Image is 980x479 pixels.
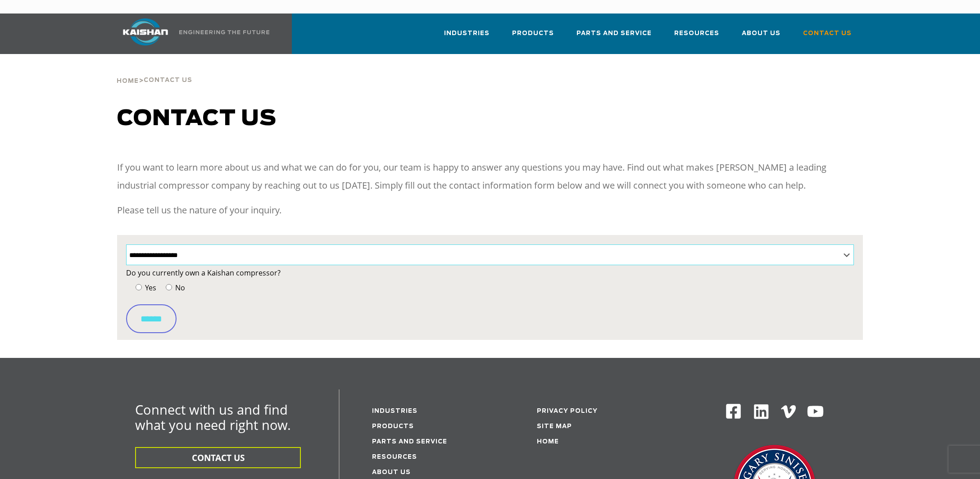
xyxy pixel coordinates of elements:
[803,28,852,39] span: Contact Us
[179,30,269,34] img: Engineering the future
[135,447,301,468] button: CONTACT US
[135,401,291,434] span: Connect with us and find what you need right now.
[117,54,192,88] div: >
[674,22,719,52] a: Resources
[372,454,417,460] a: Resources
[537,408,598,414] a: Privacy Policy
[166,284,172,290] input: No
[126,267,854,333] form: Contact form
[136,284,142,290] input: Yes
[372,470,411,475] a: About Us
[144,77,192,83] span: Contact Us
[372,408,417,414] a: Industries
[372,424,414,429] a: Products
[742,22,780,52] a: About Us
[512,28,554,39] span: Products
[803,22,852,52] a: Contact Us
[117,158,863,194] p: If you want to learn more about us and what we can do for you, our team is happy to answer any qu...
[112,18,179,45] img: kaishan logo
[537,439,559,445] a: Home
[537,424,572,429] a: Site Map
[512,22,554,52] a: Products
[444,28,490,39] span: Industries
[117,77,139,85] a: Home
[126,267,854,279] label: Do you currently own a Kaishan compressor?
[117,108,277,130] span: Contact us
[576,22,652,52] a: Parts and Service
[372,439,447,445] a: Parts and service
[112,14,271,54] a: Kaishan USA
[725,403,742,420] img: Facebook
[742,28,780,39] span: About Us
[807,403,824,420] img: Youtube
[674,28,719,39] span: Resources
[117,78,139,84] span: Home
[781,405,796,418] img: Vimeo
[173,283,185,293] span: No
[117,201,863,219] p: Please tell us the nature of your inquiry.
[444,22,490,52] a: Industries
[753,403,770,420] img: Linkedin
[143,283,156,293] span: Yes
[576,28,652,39] span: Parts and Service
